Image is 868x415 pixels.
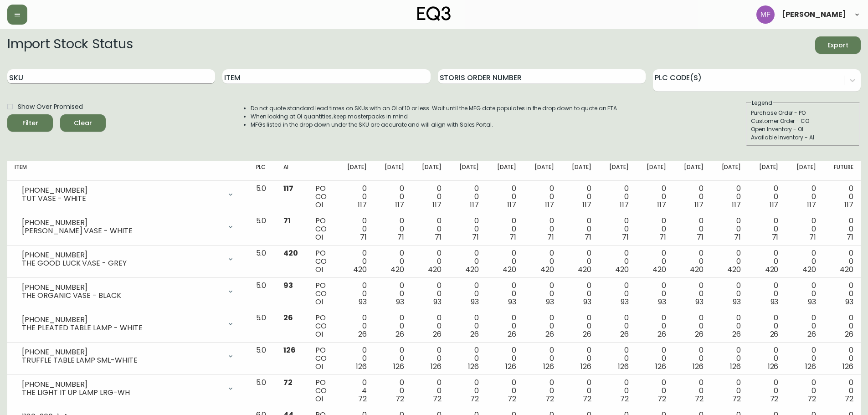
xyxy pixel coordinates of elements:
span: 93 [546,297,554,307]
div: 0 0 [831,314,853,338]
div: 0 0 [718,249,741,274]
span: 71 [283,215,291,226]
div: THE LIGHT IT UP LAMP LRG-WH [22,389,221,397]
span: 420 [428,264,442,275]
span: 126 [693,361,704,372]
li: MFGs listed in the drop down under the SKU are accurate and will align with Sales Portal. [251,121,619,129]
div: TRUFFLE TABLE LAMP SML-WHITE [22,356,221,364]
div: [PHONE_NUMBER] [22,251,221,259]
span: OI [315,361,323,372]
span: 117 [770,200,779,210]
span: 26 [283,313,293,323]
div: 0 0 [718,282,741,306]
span: 26 [545,329,554,339]
div: 0 0 [606,184,629,209]
div: 0 0 [606,217,629,241]
span: 71 [697,232,704,242]
div: Customer Order - CO [751,117,855,125]
span: 117 [620,200,629,210]
div: 0 0 [793,314,816,338]
span: Clear [67,118,98,129]
div: [PHONE_NUMBER] [22,380,221,389]
div: 0 0 [531,184,554,209]
div: PO CO [315,314,329,338]
div: [PHONE_NUMBER]THE LIGHT IT UP LAMP LRG-WH [15,379,241,399]
span: 420 [540,264,554,275]
span: 420 [727,264,741,275]
span: 71 [734,232,741,242]
h2: Import Stock Status [7,36,133,54]
div: 0 0 [493,314,516,338]
div: 0 0 [456,249,479,274]
div: 0 0 [493,249,516,274]
th: Future [823,161,861,181]
td: 5.0 [249,375,276,407]
span: 93 [583,297,591,307]
div: [PHONE_NUMBER]TUT VASE - WHITE [15,184,241,205]
span: 72 [770,394,779,404]
div: 0 0 [419,314,442,338]
span: 117 [507,200,516,210]
div: 0 0 [344,249,367,274]
div: 0 0 [344,217,367,241]
div: 0 0 [606,282,629,306]
span: Export [822,40,853,51]
div: 0 0 [456,379,479,403]
span: OI [315,264,323,275]
span: 126 [618,361,629,372]
span: 126 [580,361,591,372]
div: 0 0 [381,346,404,371]
th: [DATE] [337,161,374,181]
span: 26 [807,329,816,339]
div: 0 0 [681,249,704,274]
span: 93 [433,297,442,307]
span: 26 [358,329,367,339]
span: OI [315,394,323,404]
div: THE ORGANIC VASE - BLACK [22,292,221,300]
div: 0 0 [718,217,741,241]
span: 126 [356,361,367,372]
div: Open Inventory - OI [751,125,855,133]
div: Purchase Order - PO [751,109,855,117]
div: 0 0 [381,249,404,274]
div: 0 0 [569,346,591,371]
button: Clear [60,114,106,132]
div: 0 0 [643,184,666,209]
div: 0 0 [831,379,853,403]
span: 72 [433,394,442,404]
div: 0 0 [456,314,479,338]
div: 0 0 [456,282,479,306]
span: 126 [842,361,853,372]
div: [PHONE_NUMBER] [22,186,221,195]
span: 126 [655,361,666,372]
th: [DATE] [673,161,711,181]
span: 72 [470,394,479,404]
span: [PERSON_NAME] [782,11,846,18]
span: 420 [615,264,629,275]
span: 71 [509,232,516,242]
div: 0 0 [569,379,591,403]
div: 0 0 [681,184,704,209]
span: 26 [620,329,629,339]
span: Show Over Promised [18,102,83,112]
th: [DATE] [486,161,524,181]
div: 0 0 [831,282,853,306]
span: 72 [508,394,516,404]
div: 0 0 [531,217,554,241]
div: 0 0 [681,217,704,241]
div: 0 0 [381,314,404,338]
div: 0 0 [493,217,516,241]
span: 93 [621,297,629,307]
span: 126 [505,361,516,372]
th: [DATE] [636,161,673,181]
div: 0 0 [606,346,629,371]
span: 117 [432,200,442,210]
span: OI [315,297,323,307]
span: 71 [809,232,816,242]
div: 0 0 [718,346,741,371]
div: 0 0 [531,249,554,274]
span: 420 [765,264,779,275]
span: 26 [695,329,704,339]
span: 420 [840,264,853,275]
div: [PHONE_NUMBER]THE ORGANIC VASE - BLACK [15,282,241,302]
